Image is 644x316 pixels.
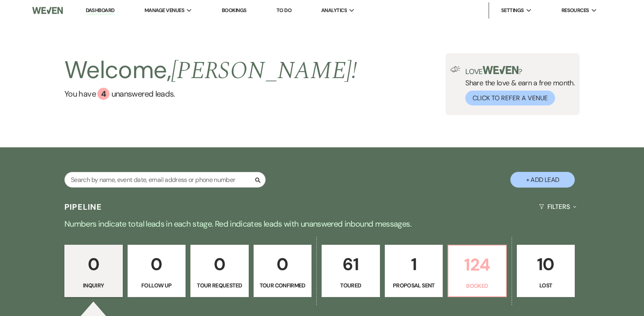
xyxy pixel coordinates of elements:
[321,6,347,14] span: Analytics
[128,245,186,297] a: 0Follow Up
[70,281,118,290] p: Inquiry
[64,172,266,188] input: Search by name, event date, email address or phone number
[171,52,357,89] span: [PERSON_NAME] !
[144,6,184,14] span: Manage Venues
[536,196,580,217] button: Filters
[453,251,501,278] p: 124
[522,281,570,290] p: Lost
[448,245,507,297] a: 124Booked
[390,251,438,278] p: 1
[196,281,244,290] p: Tour Requested
[70,251,118,278] p: 0
[390,281,438,290] p: Proposal Sent
[32,2,63,19] img: Weven Logo
[453,281,501,290] p: Booked
[465,66,575,75] p: Love ?
[97,88,109,100] div: 4
[64,53,357,88] h2: Welcome,
[510,172,575,188] button: + Add Lead
[385,245,443,297] a: 1Proposal Sent
[465,91,555,105] button: Click to Refer a Venue
[517,245,575,297] a: 10Lost
[64,201,102,213] h3: Pipeline
[64,245,123,297] a: 0Inquiry
[133,281,181,290] p: Follow Up
[196,251,244,278] p: 0
[133,251,181,278] p: 0
[322,245,380,297] a: 61Toured
[32,217,612,230] p: Numbers indicate total leads in each stage. Red indicates leads with unanswered inbound messages.
[561,6,589,14] span: Resources
[501,6,524,14] span: Settings
[460,66,575,105] div: Share the love & earn a free month.
[450,66,460,72] img: loud-speaker-illustration.svg
[522,251,570,278] p: 10
[254,245,312,297] a: 0Tour Confirmed
[259,281,307,290] p: Tour Confirmed
[64,88,357,100] a: You have 4 unanswered leads.
[190,245,249,297] a: 0Tour Requested
[277,7,291,14] a: To Do
[86,7,115,14] a: Dashboard
[327,281,375,290] p: Toured
[327,251,375,278] p: 61
[483,66,518,74] img: weven-logo-green.svg
[222,7,247,14] a: Bookings
[259,251,307,278] p: 0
